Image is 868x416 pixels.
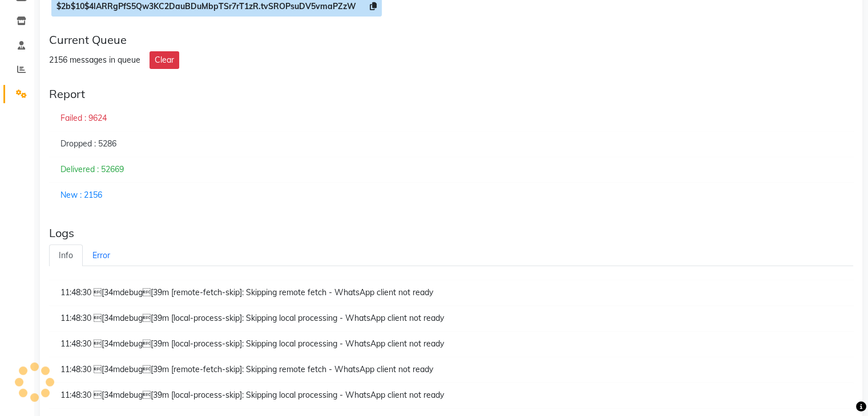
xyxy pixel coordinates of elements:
a: Error [83,244,120,267]
div: 11:48:30 [34mdebug[39m [remote-fetch-skip]: Skipping remote fetch - WhatsApp client not ready [49,357,853,383]
div: Delivered : 52669 [49,157,853,183]
div: Failed : 9624 [49,105,853,132]
button: Clear [150,51,179,69]
div: 11:48:30 [34mdebug[39m [remote-fetch-skip]: Skipping remote fetch - WhatsApp client not ready [49,280,853,306]
div: 11:48:30 [34mdebug[39m [local-process-skip]: Skipping local processing - WhatsApp client not ready [49,305,853,332]
div: Logs [49,226,853,240]
div: 2156 messages in queue [49,54,140,66]
div: 11:48:30 [34mdebug[39m [local-process-skip]: Skipping local processing - WhatsApp client not ready [49,382,853,409]
div: Current Queue [49,33,853,47]
div: Report [49,87,853,101]
div: 11:48:30 [34mdebug[39m [local-process-skip]: Skipping local processing - WhatsApp client not ready [49,331,853,357]
span: $2b$10$4lARRgPfS5Qw3KC2DauBDuMbpTSr7rT1zR.tvSROPsuDV5vmaPZzW [56,1,356,11]
div: New : 2156 [49,182,853,208]
a: Info [49,244,83,267]
div: Dropped : 5286 [49,131,853,157]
